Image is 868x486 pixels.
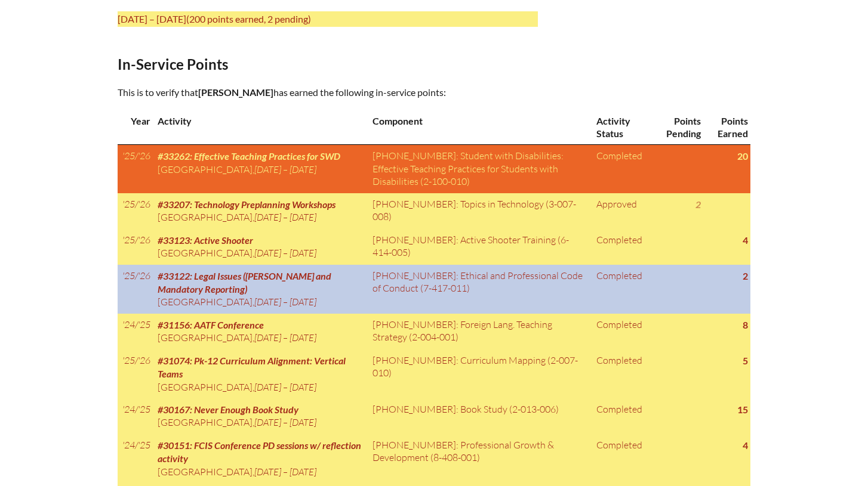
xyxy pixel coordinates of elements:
span: #31156: AATF Conference [158,319,264,330]
strong: 15 [737,404,748,415]
td: '25/'26 [118,265,153,314]
span: [DATE] – [DATE] [254,416,316,428]
span: [GEOGRAPHIC_DATA] [158,296,253,308]
span: #31074: Pk-12 Curriculum Alignment: Vertical Teams [158,355,346,379]
span: [DATE] – [DATE] [254,163,316,175]
span: #33122: Legal Issues ([PERSON_NAME] and Mandatory Reporting) [158,270,331,295]
td: [PHONE_NUMBER]: Professional Growth & Development (8-408-001) [368,434,591,483]
td: , [153,434,368,483]
td: , [153,229,368,265]
strong: 5 [743,355,748,366]
span: [GEOGRAPHIC_DATA] [158,163,253,175]
span: (200 points earned, 2 pending) [186,13,311,24]
th: Year [118,110,153,145]
td: [PHONE_NUMBER]: Student with Disabilities: Effective Teaching Practices for Students with Disabil... [368,145,591,193]
td: Completed [592,229,652,265]
p: [DATE] – [DATE] [118,11,538,27]
span: [DATE] – [DATE] [254,332,316,343]
span: [GEOGRAPHIC_DATA] [158,416,253,428]
td: Completed [592,314,652,349]
td: '24/'25 [118,434,153,483]
h2: In-Service Points [118,55,538,73]
td: Completed [592,145,652,193]
td: Approved [592,193,652,229]
td: [PHONE_NUMBER]: Foreign Lang. Teaching Strategy (2-004-001) [368,314,591,349]
td: '25/'26 [118,229,153,265]
td: [PHONE_NUMBER]: Ethical and Professional Code of Conduct (7-417-011) [368,265,591,314]
strong: 2 [743,270,748,281]
span: [DATE] – [DATE] [254,247,316,259]
th: Points Earned [703,110,750,145]
span: [GEOGRAPHIC_DATA] [158,211,253,223]
td: , [153,398,368,434]
td: , [153,193,368,229]
span: #33262: Effective Teaching Practices for SWD [158,150,340,162]
td: , [153,349,368,398]
th: Points Pending [652,110,704,145]
td: '24/'25 [118,314,153,349]
td: [PHONE_NUMBER]: Active Shooter Training (6-414-005) [368,229,591,265]
strong: 4 [743,439,748,451]
span: #33123: Active Shooter [158,234,253,246]
strong: 8 [743,319,748,330]
td: Completed [592,265,652,314]
span: [DATE] – [DATE] [254,381,316,393]
span: #33207: Technology Preplanning Workshops [158,199,335,210]
td: '24/'25 [118,398,153,434]
span: #30151: FCIS Conference PD sessions w/ reflection activity [158,439,361,464]
span: #30167: Never Enough Book Study [158,404,298,415]
span: [GEOGRAPHIC_DATA] [158,247,253,259]
strong: 20 [737,150,748,162]
td: '25/'26 [118,145,153,193]
th: Activity Status [592,110,652,145]
td: [PHONE_NUMBER]: Curriculum Mapping (2-007-010) [368,349,591,398]
span: [DATE] – [DATE] [254,211,316,223]
span: [GEOGRAPHIC_DATA] [158,332,253,343]
td: [PHONE_NUMBER]: Topics in Technology (3-007-008) [368,193,591,229]
td: '25/'26 [118,193,153,229]
th: Component [368,110,591,145]
td: , [153,265,368,314]
td: , [153,145,368,193]
td: [PHONE_NUMBER]: Book Study (2-013-006) [368,398,591,434]
strong: 4 [743,234,748,246]
span: [PERSON_NAME] [198,86,273,98]
span: [DATE] – [DATE] [254,466,316,478]
th: Activity [153,110,368,145]
td: Completed [592,398,652,434]
span: [DATE] – [DATE] [254,296,316,308]
span: [GEOGRAPHIC_DATA] [158,466,253,478]
span: [GEOGRAPHIC_DATA] [158,381,253,393]
td: '25/'26 [118,349,153,398]
strong: 2 [695,199,701,210]
p: This is to verify that has earned the following in-service points: [118,85,538,100]
td: Completed [592,434,652,483]
td: Completed [592,349,652,398]
td: , [153,314,368,349]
